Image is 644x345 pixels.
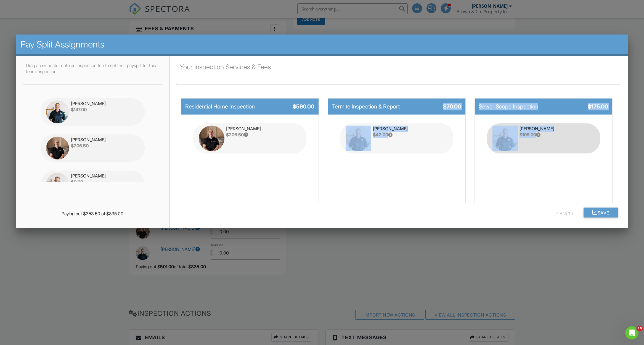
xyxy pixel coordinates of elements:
div: [PERSON_NAME] [71,100,139,107]
div: $206.50 [71,143,139,149]
p: Drag an inspector onto an inspection fee to set their paysplit for this team inspection. [23,62,162,80]
div: $0.00 [71,179,139,185]
div: Termite Inspection & Report [332,103,410,110]
img: 2.png [492,126,518,151]
div: Sewer Scope Inspection [479,103,556,110]
div: Paying out $353.50 of $835.00 [16,211,169,217]
div: [PERSON_NAME] [71,137,139,143]
span: 10 [637,326,643,331]
div: $42.00 [373,132,448,138]
div: [PERSON_NAME] [520,126,594,132]
img: 2.png [46,100,69,123]
span: Your Inspection Services & Fees [180,63,271,71]
div: $147.00 [71,107,139,113]
div: [PERSON_NAME] [373,126,448,132]
img: untitled_design.png [46,173,69,196]
div: [PERSON_NAME] [71,173,139,179]
img: 2.png [346,126,371,151]
img: img_6484.jpeg [199,126,224,151]
div: $206.50 [226,132,301,138]
div: [PERSON_NAME] [226,126,301,132]
div: $70.00 [410,103,461,110]
button: Save [584,208,618,217]
div: Residential Home Inspection [185,103,263,110]
div: $105.00 [520,132,594,138]
iframe: Intercom live chat [625,326,638,339]
button: Cancel [556,208,574,217]
div: $175.00 [556,103,608,110]
div: $590.00 [263,103,314,110]
img: img_6484.jpeg [46,137,69,160]
h2: Pay Split Assignments [20,39,623,50]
